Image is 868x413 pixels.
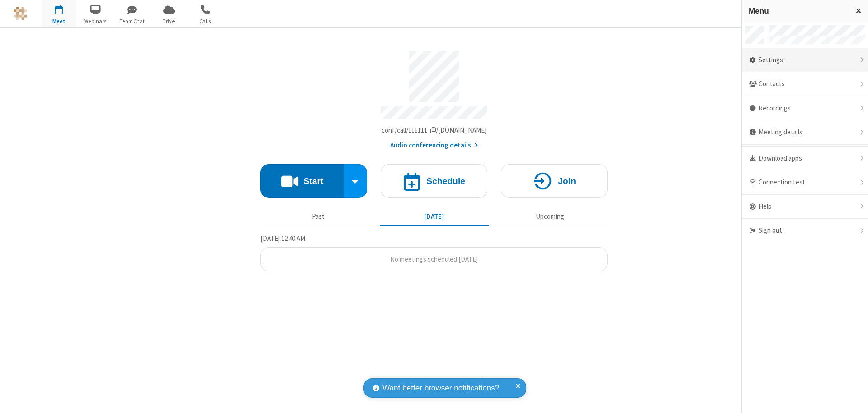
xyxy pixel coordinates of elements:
[382,382,499,394] span: Want better browser notifications?
[558,177,576,185] h4: Join
[79,17,113,25] span: Webinars
[742,96,868,121] div: Recordings
[264,208,373,225] button: Past
[742,170,868,195] div: Connection test
[742,48,868,73] div: Settings
[390,255,478,263] span: No meetings scheduled [DATE]
[260,233,608,272] section: Today's Meetings
[14,7,27,20] img: QA Selenium DO NOT DELETE OR CHANGE
[260,164,344,198] button: Start
[303,177,323,185] h4: Start
[381,164,487,198] button: Schedule
[115,17,149,25] span: Team Chat
[742,120,868,145] div: Meeting details
[495,208,604,225] button: Upcoming
[749,7,848,15] h3: Menu
[742,195,868,219] div: Help
[742,219,868,243] div: Sign out
[426,177,465,185] h4: Schedule
[382,126,487,134] span: Copy my meeting room link
[742,147,868,171] div: Download apps
[742,72,868,96] div: Contacts
[344,164,368,198] div: Start conference options
[260,234,305,243] span: [DATE] 12:40 AM
[390,140,478,151] button: Audio conferencing details
[42,17,76,25] span: Meet
[152,17,186,25] span: Drive
[382,125,487,136] button: Copy my meeting room linkCopy my meeting room link
[380,208,489,225] button: [DATE]
[260,45,608,151] section: Account details
[501,164,608,198] button: Join
[189,17,222,25] span: Calls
